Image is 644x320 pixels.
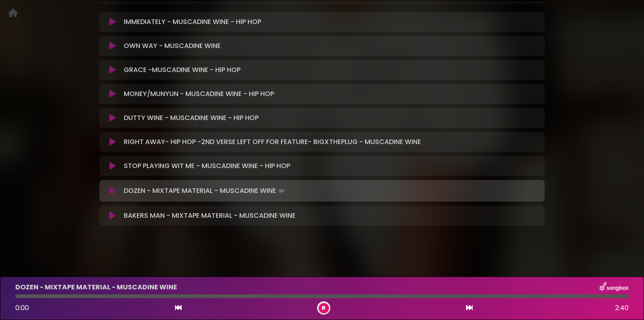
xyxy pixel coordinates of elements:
p: DUTTY WINE - MUSCADINE WINE - HIP HOP [124,113,259,123]
p: IMMEDIATELY - MUSCADINE WINE - HIP HOP [124,17,261,27]
p: MONEY/MUNYUN - MUSCADINE WINE - HIP HOP [124,89,274,99]
p: BAKERS MAN - MIXTAPE MATERIAL - MUSCADINE WINE [124,211,296,221]
p: DOZEN - MIXTAPE MATERIAL - MUSCADINE WINE [124,185,288,197]
p: GRACE -MUSCADINE WINE - HIP HOP [124,65,240,75]
img: waveform4.gif [276,185,288,197]
p: OWN WAY - MUSCADINE WINE [124,41,221,51]
p: STOP PLAYING WIT ME - MUSCADINE WINE - HIP HOP [124,161,290,171]
p: RIGHT AWAY- HIP HOP -2ND VERSE LEFT OFF FOR FEATURE- BIGXTHEPLUG - MUSCADINE WINE [124,137,421,147]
